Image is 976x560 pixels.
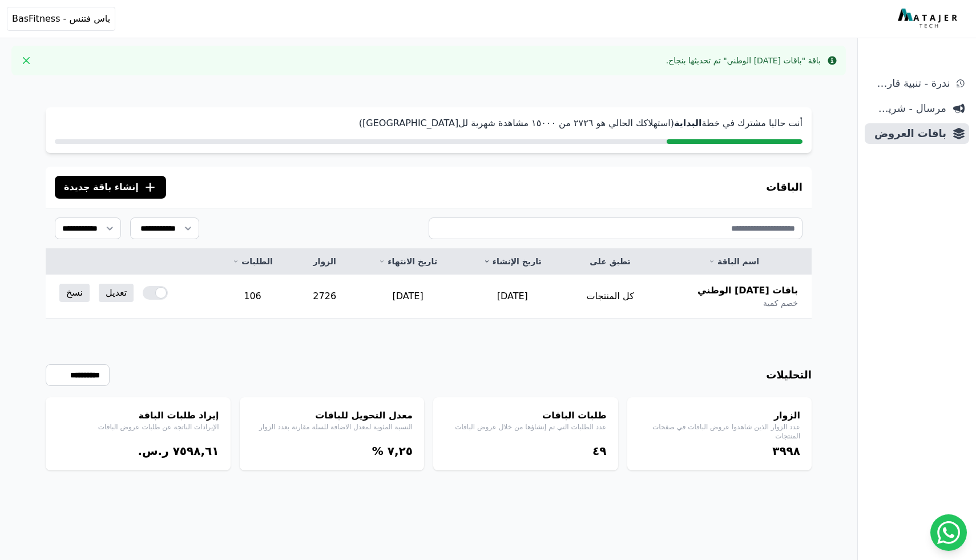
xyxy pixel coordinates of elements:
span: باس فتنس - BasFitness [12,12,110,26]
div: باقة "باقات [DATE] الوطني" تم تحديثها بنجاح. [666,55,821,66]
bdi: ٧,٢٥ [388,444,413,458]
p: عدد الطلبات التي تم إنشاؤها من خلال عروض الباقات [445,422,607,432]
h4: معدل التحويل للباقات [251,409,413,422]
span: ر.س. [138,444,168,458]
button: إنشاء باقة جديدة [55,176,166,199]
button: Close [17,51,35,70]
a: اسم الباقة [670,256,798,267]
a: تاريخ الانتهاء [369,256,447,267]
h3: التحليلات [766,367,812,383]
span: % [372,444,384,458]
td: [DATE] [356,275,461,319]
div: ٤٩ [445,443,607,459]
span: باقات العروض [869,126,946,142]
a: الطلبات [225,256,280,267]
h4: طلبات الباقات [445,409,607,422]
bdi: ٧٥٩٨,٦١ [173,444,219,458]
span: ندرة - تنبية قارب علي النفاذ [869,75,950,91]
img: MatajerTech Logo [898,9,960,29]
th: تطبق على [564,249,656,275]
th: الزوار [294,249,356,275]
h3: الباقات [766,179,802,195]
a: تعديل [99,284,134,302]
td: [DATE] [460,275,564,319]
span: مرسال - شريط دعاية [869,100,946,116]
strong: البداية [674,118,701,128]
td: كل المنتجات [564,275,656,319]
p: النسبة المئوية لمعدل الاضافة للسلة مقارنة بعدد الزوار [251,422,413,432]
td: 2726 [294,275,356,319]
p: أنت حاليا مشترك في خطة (استهلاكك الحالي هو ٢٧٢٦ من ١٥۰۰۰ مشاهدة شهرية لل[GEOGRAPHIC_DATA]) [55,116,802,130]
div: ۳٩٩٨ [639,443,801,459]
p: الإيرادات الناتجة عن طلبات عروض الباقات [57,422,219,432]
a: تاريخ الإنشاء [474,256,551,267]
h4: إيراد طلبات الباقة [57,409,219,422]
span: خصم كمية [763,297,798,309]
a: نسخ [59,284,90,302]
p: عدد الزوار الذين شاهدوا عروض الباقات في صفحات المنتجات [639,422,801,441]
h4: الزوار [639,409,801,422]
span: باقات [DATE] الوطني [697,284,798,297]
button: باس فتنس - BasFitness [7,7,115,31]
span: إنشاء باقة جديدة [64,180,139,194]
td: 106 [211,275,293,319]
